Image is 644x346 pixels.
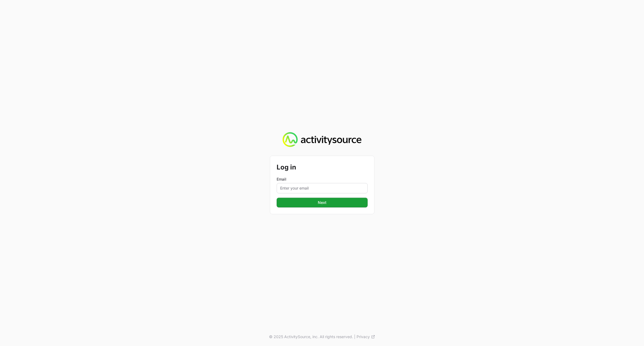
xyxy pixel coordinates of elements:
[269,334,353,339] p: © 2025 ActivitySource, inc. All rights reserved.
[277,162,368,172] h2: Log in
[277,177,368,182] label: Email
[277,183,368,193] input: Enter your email
[277,198,368,207] button: Next
[357,334,375,339] a: Privacy
[354,334,355,339] span: |
[318,199,326,206] span: Next
[283,132,361,147] img: Activity Source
